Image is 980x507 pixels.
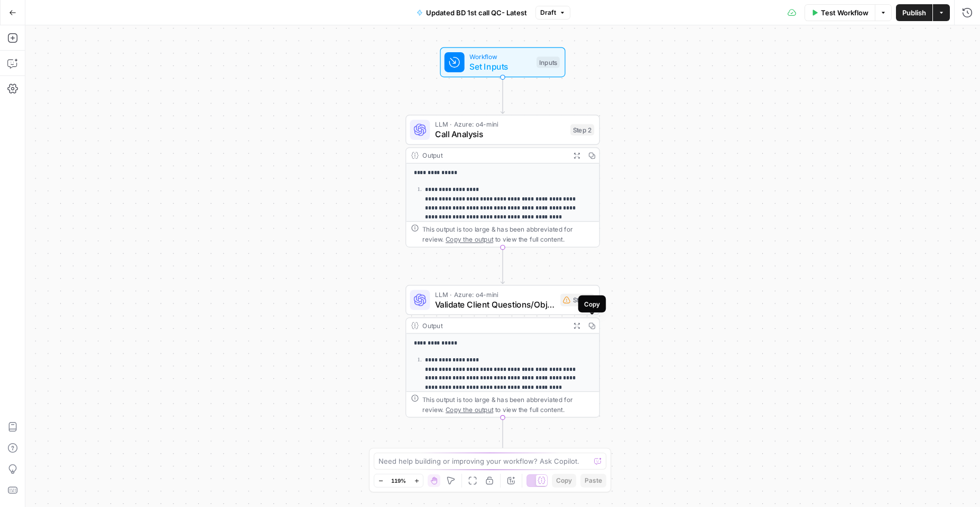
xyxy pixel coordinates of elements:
[896,4,932,21] button: Publish
[585,476,602,485] span: Paste
[537,56,560,68] div: Inputs
[469,52,531,62] span: Workflow
[552,474,576,487] button: Copy
[426,7,527,18] span: Updated BD 1st call QC- Latest
[391,476,406,485] span: 119%
[580,474,606,487] button: Paste
[422,395,594,415] div: This output is too large & has been abbreviated for review. to view the full content.
[405,47,600,78] div: WorkflowSet InputsInputs
[469,60,531,73] span: Set Inputs
[422,150,565,160] div: Output
[535,6,570,20] button: Draft
[422,321,565,331] div: Output
[446,406,493,413] span: Copy the output
[902,7,926,18] span: Publish
[501,417,504,454] g: Edge from step_6 to end
[821,7,868,18] span: Test Workflow
[435,298,556,311] span: Validate Client Questions/Objections
[540,8,556,17] span: Draft
[584,299,600,309] div: Copy
[422,224,594,244] div: This output is too large & has been abbreviated for review. to view the full content.
[570,124,594,135] div: Step 2
[446,235,493,243] span: Copy the output
[501,77,504,113] g: Edge from start to step_2
[560,294,594,307] div: Step 6
[435,289,556,299] span: LLM · Azure: o4-mini
[435,128,566,140] span: Call Analysis
[805,4,875,21] button: Test Workflow
[501,247,504,284] g: Edge from step_2 to step_6
[435,119,566,129] span: LLM · Azure: o4-mini
[556,476,572,485] span: Copy
[410,4,533,21] button: Updated BD 1st call QC- Latest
